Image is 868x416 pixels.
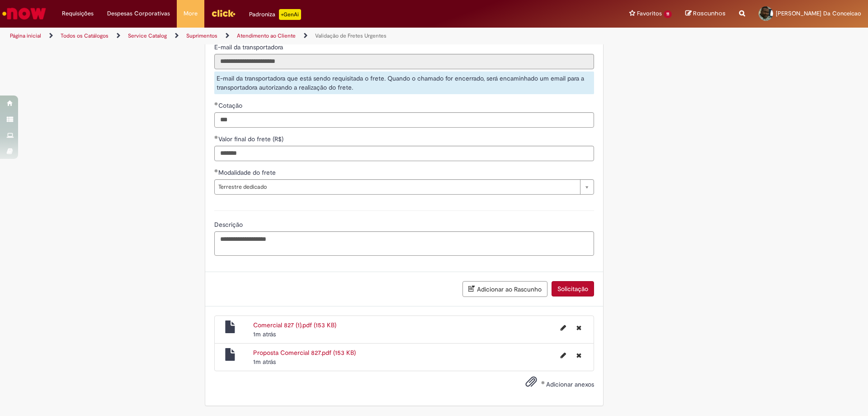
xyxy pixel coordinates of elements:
ul: Trilhas de página [7,28,572,44]
a: Atendimento ao Cliente [237,32,296,39]
a: Proposta Comercial 827.pdf (153 KB) [253,349,356,357]
time: 28/08/2025 10:03:49 [253,358,276,366]
span: Modalidade do frete [218,168,278,177]
span: Somente leitura - E-mail da transportadora [214,43,285,51]
input: E-mail da transportadora [214,54,594,69]
a: Todos os Catálogos [61,32,108,39]
button: Editar nome de arquivo Proposta Comercial 827.pdf [555,348,571,363]
span: Terrestre dedicado [218,180,576,194]
time: 28/08/2025 10:03:49 [253,330,276,338]
a: Rascunhos [685,10,726,18]
span: Rascunhos [693,9,726,18]
div: E-mail da transportadora que está sendo requisitada o frete. Quando o chamado for encerrado, será... [214,72,594,94]
img: click_logo_yellow_360x200.png [211,6,236,20]
span: Obrigatório Preenchido [214,169,218,172]
span: Adicionar anexos [546,380,594,388]
span: Favoritos [637,9,662,18]
div: Padroniza [249,9,301,20]
input: Cotação [214,112,594,128]
p: +GenAi [279,9,301,20]
a: Validação de Fretes Urgentes [315,32,387,39]
span: [PERSON_NAME] Da Conceicao [776,10,861,17]
span: 1m atrás [253,330,276,338]
span: Cotação [218,101,244,110]
span: Descrição [214,220,245,229]
input: Valor final do frete (R$) [214,146,594,161]
span: More [184,9,198,18]
span: 1m atrás [253,358,276,366]
span: Valor final do frete (R$) [218,135,285,143]
img: ServiceNow [1,5,47,23]
span: Requisições [62,9,94,18]
textarea: Descrição [214,231,594,256]
span: Obrigatório Preenchido [214,135,218,139]
button: Adicionar ao Rascunho [462,281,547,297]
button: Editar nome de arquivo Comercial 827 (1).pdf [555,320,571,335]
button: Excluir Comercial 827 (1).pdf [571,320,587,335]
a: Comercial 827 (1).pdf (153 KB) [253,321,336,329]
a: Página inicial [10,32,41,39]
span: Obrigatório Preenchido [214,102,218,105]
button: Adicionar anexos [523,373,539,394]
button: Excluir Proposta Comercial 827.pdf [571,348,587,363]
a: Suprimentos [186,32,217,39]
span: 11 [664,10,672,18]
span: Despesas Corporativas [107,9,170,18]
button: Solicitação [552,281,594,296]
a: Service Catalog [128,32,167,39]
